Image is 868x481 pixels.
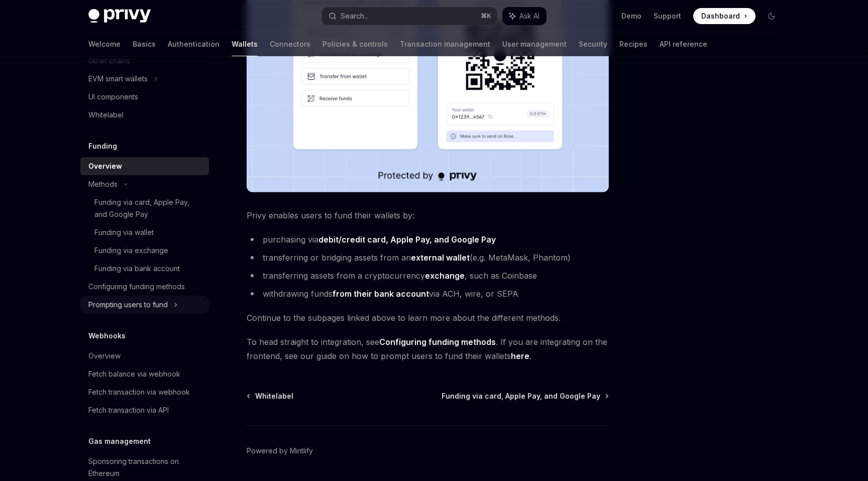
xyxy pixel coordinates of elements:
[247,335,609,363] span: To head straight to integration, see . If you are integrating on the frontend, see our guide on h...
[232,32,258,56] a: Wallets
[247,446,313,456] a: Powered by Mintlify
[247,311,609,325] span: Continue to the subpages linked above to learn more about the different methods.
[693,8,755,24] a: Dashboard
[247,232,609,247] li: purchasing via
[425,271,465,281] a: exchange
[411,253,470,263] a: external wallet
[341,10,369,22] div: Search...
[94,226,154,238] div: Funding via wallet
[88,178,118,190] div: Methods
[80,383,209,401] a: Fetch transaction via webhook
[502,7,547,25] button: Ask AI
[88,281,185,293] div: Configuring funding methods
[318,234,496,245] a: debit/credit card, Apple Pay, and Google Pay
[80,365,209,383] a: Fetch balance via webhook
[247,287,609,301] li: withdrawing funds via ACH, wire, or SEPA
[88,160,122,172] div: Overview
[321,7,497,25] button: Search...⌘K
[88,350,121,362] div: Overview
[333,289,429,299] a: from their bank account
[247,269,609,283] li: transferring assets from a cryptocurrency , such as Coinbase
[94,196,203,220] div: Funding via card, Apple Pay, and Google Pay
[764,8,780,24] button: Toggle dark mode
[654,11,681,21] a: Support
[88,73,148,85] div: EVM smart wallets
[80,223,209,242] a: Funding via wallet
[88,368,180,380] div: Fetch balance via webhook
[442,391,600,401] span: Funding via card, Apple Pay, and Google Pay
[255,391,293,401] span: Whitelabel
[88,435,151,447] h5: Gas management
[247,251,609,265] li: transferring or bridging assets from an (e.g. MetaMask, Phantom)
[88,32,121,56] a: Welcome
[80,88,209,106] a: UI components
[88,299,168,311] div: Prompting users to fund
[94,263,180,275] div: Funding via bank account
[88,9,151,23] img: dark logo
[88,404,169,416] div: Fetch transaction via API
[519,11,539,21] span: Ask AI
[88,455,203,479] div: Sponsoring transactions on Ethereum
[579,32,607,56] a: Security
[133,32,156,56] a: Basics
[701,11,740,21] span: Dashboard
[411,253,470,263] strong: external wallet
[621,11,641,21] a: Demo
[94,245,168,257] div: Funding via exchange
[502,32,567,56] a: User management
[80,347,209,365] a: Overview
[247,208,609,222] span: Privy enables users to fund their wallets by:
[80,157,209,175] a: Overview
[322,32,388,56] a: Policies & controls
[379,337,496,347] a: Configuring funding methods
[481,12,491,20] span: ⌘ K
[88,330,126,342] h5: Webhooks
[88,386,190,398] div: Fetch transaction via webhook
[80,193,209,223] a: Funding via card, Apple Pay, and Google Pay
[442,391,608,401] a: Funding via card, Apple Pay, and Google Pay
[248,391,293,401] a: Whitelabel
[80,401,209,419] a: Fetch transaction via API
[80,106,209,124] a: Whitelabel
[80,278,209,296] a: Configuring funding methods
[619,32,647,56] a: Recipes
[400,32,490,56] a: Transaction management
[511,351,529,362] a: here
[270,32,310,56] a: Connectors
[168,32,220,56] a: Authentication
[88,91,138,103] div: UI components
[660,32,707,56] a: API reference
[88,140,117,152] h5: Funding
[80,260,209,278] a: Funding via bank account
[80,242,209,260] a: Funding via exchange
[88,109,124,121] div: Whitelabel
